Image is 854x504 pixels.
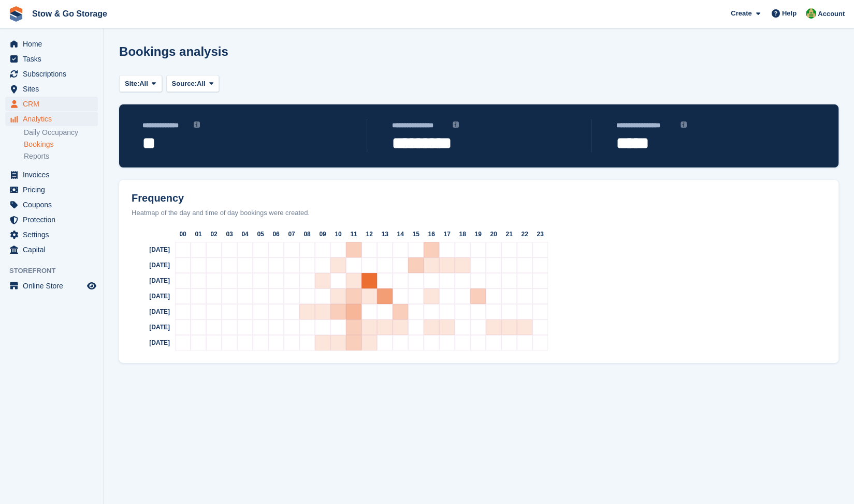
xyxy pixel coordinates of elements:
div: 02 [206,226,222,242]
span: Create [731,8,751,19]
a: Stow & Go Storage [28,5,111,22]
div: 10 [330,226,346,242]
span: Capital [23,242,85,257]
span: CRM [23,97,85,111]
a: menu [5,37,98,51]
span: Analytics [23,112,85,126]
div: 22 [517,226,532,242]
div: 21 [501,226,517,242]
div: 19 [470,226,486,242]
span: Online Store [23,279,85,293]
h1: Bookings analysis [119,44,228,58]
div: Heatmap of the day and time of day bookings were created. [123,208,834,218]
span: Storefront [9,266,103,276]
div: 14 [393,226,408,242]
a: menu [5,97,98,111]
div: 16 [424,226,439,242]
div: 01 [191,226,206,242]
div: 07 [284,226,299,242]
div: 06 [268,226,284,242]
a: menu [5,112,98,126]
a: Reports [24,151,98,161]
span: Home [23,37,85,51]
a: Preview store [85,280,98,292]
div: [DATE] [123,273,175,288]
div: 18 [455,226,470,242]
div: 09 [315,226,330,242]
div: [DATE] [123,335,175,350]
span: All [139,79,148,89]
a: menu [5,82,98,96]
a: Daily Occupancy [24,128,98,138]
h2: Frequency [123,192,834,204]
div: 11 [346,226,361,242]
div: 23 [532,226,548,242]
span: Tasks [23,52,85,66]
span: Source: [172,79,197,89]
div: 08 [299,226,315,242]
div: 20 [486,226,501,242]
img: Alex Taylor [806,8,816,19]
img: icon-info-grey-7440780725fd019a000dd9b08b2336e03edf1995a4989e88bcd33f0948082b44.svg [681,121,687,128]
div: [DATE] [123,242,175,257]
div: 04 [237,226,253,242]
div: 03 [222,226,237,242]
a: menu [5,197,98,212]
a: menu [5,167,98,182]
a: menu [5,182,98,197]
div: 00 [175,226,191,242]
div: [DATE] [123,319,175,335]
div: 13 [377,226,393,242]
div: 15 [408,226,424,242]
div: 17 [439,226,455,242]
span: Protection [23,212,85,227]
a: menu [5,212,98,227]
span: Subscriptions [23,67,85,81]
span: Sites [23,82,85,96]
div: 12 [361,226,377,242]
a: menu [5,52,98,66]
img: icon-info-grey-7440780725fd019a000dd9b08b2336e03edf1995a4989e88bcd33f0948082b44.svg [194,121,200,128]
a: menu [5,67,98,81]
button: Site: All [119,75,162,92]
span: Settings [23,227,85,242]
div: 05 [253,226,268,242]
a: menu [5,279,98,293]
div: [DATE] [123,288,175,304]
span: Site: [125,79,139,89]
span: Invoices [23,167,85,182]
img: icon-info-grey-7440780725fd019a000dd9b08b2336e03edf1995a4989e88bcd33f0948082b44.svg [453,121,459,128]
span: Coupons [23,197,85,212]
a: Bookings [24,140,98,149]
div: [DATE] [123,257,175,273]
span: All [197,79,206,89]
a: menu [5,227,98,242]
img: stora-icon-8386f47178a22dfd0bd8f6a31ec36ba5ce8667c1dd55bd0f319d3a0aa187defe.svg [8,6,24,22]
span: Help [782,8,797,19]
div: [DATE] [123,304,175,319]
span: Account [818,9,845,19]
span: Pricing [23,182,85,197]
a: menu [5,242,98,257]
button: Source: All [166,75,220,92]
